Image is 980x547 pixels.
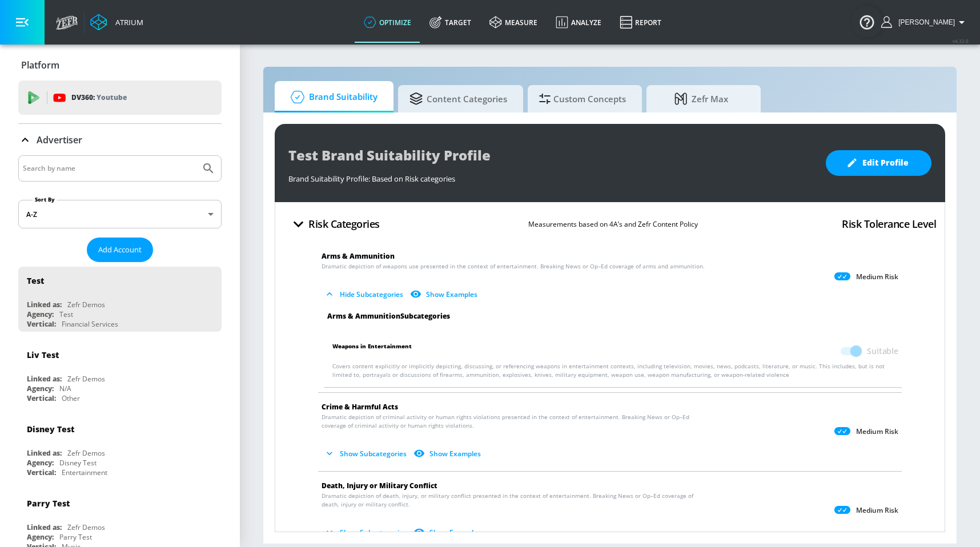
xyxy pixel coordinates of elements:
[27,448,62,458] div: Linked as:
[27,522,62,532] div: Linked as:
[27,532,54,542] div: Agency:
[18,341,222,406] div: Liv TestLinked as:Zefr DemosAgency:N/AVertical:Other
[658,85,745,112] span: Zefr Max
[851,6,883,38] button: Open Resource Center
[27,349,59,360] div: Liv Test
[27,424,74,435] div: Disney Test
[408,285,482,304] button: Show Examples
[856,506,898,515] p: Medium Risk
[826,150,931,176] button: Edit Profile
[27,468,56,477] div: Vertical:
[420,2,480,43] a: Target
[62,319,118,329] div: Financial Services
[547,2,611,43] a: Analyze
[894,18,955,26] span: [PERSON_NAME]
[322,262,705,271] span: Dramatic depiction of weapons use presented in the context of entertainment. Breaking News or Op–...
[322,444,411,463] button: Show Subcategories
[62,393,80,403] div: Other
[67,522,105,532] div: Zefr Demos
[111,17,143,27] div: Atrium
[322,285,408,304] button: Hide Subcategories
[411,523,485,542] button: Show Examples
[67,374,105,384] div: Zefr Demos
[322,402,398,412] span: Crime & Harmful Acts
[18,200,222,228] div: A-Z
[355,2,420,43] a: optimize
[18,267,222,332] div: TestLinked as:Zefr DemosAgency:TestVertical:Financial Services
[59,384,71,393] div: N/A
[27,458,54,468] div: Agency:
[27,384,54,393] div: Agency:
[18,415,222,480] div: Disney TestLinked as:Zefr DemosAgency:Disney TestVertical:Entertainment
[90,14,143,31] a: Atrium
[332,362,898,379] p: Covers content explicitly or implicitly depicting, discussing, or referencing weapons in entertai...
[71,91,127,104] p: DV360:
[27,300,62,309] div: Linked as:
[62,468,107,477] div: Entertainment
[409,85,507,112] span: Content Categories
[59,532,92,542] div: Parry Test
[21,59,59,71] p: Platform
[322,413,713,430] span: Dramatic depiction of criminal activity or human rights violations presented in the context of en...
[27,498,70,509] div: Parry Test
[856,272,898,281] p: Medium Risk
[332,340,412,362] span: Weapons in Entertainment
[27,275,44,286] div: Test
[27,374,62,384] div: Linked as:
[881,15,969,29] button: [PERSON_NAME]
[849,156,909,170] span: Edit Profile
[318,312,907,321] div: Arms & Ammunition Subcategories
[867,345,898,357] span: Suitable
[284,211,384,238] button: Risk Categories
[59,458,97,468] div: Disney Test
[288,168,814,184] div: Brand Suitability Profile: Based on Risk categories
[67,448,105,458] div: Zefr Demos
[37,134,82,146] p: Advertiser
[98,243,142,256] span: Add Account
[67,300,105,309] div: Zefr Demos
[27,319,56,329] div: Vertical:
[97,91,127,103] p: Youtube
[322,251,395,261] span: Arms & Ammunition
[27,393,56,403] div: Vertical:
[322,492,713,509] span: Dramatic depiction of death, injury, or military conflict presented in the context of entertainme...
[528,218,698,230] p: Measurements based on 4A’s and Zefr Content Policy
[27,309,54,319] div: Agency:
[308,216,380,232] h4: Risk Categories
[611,2,670,43] a: Report
[18,49,222,81] div: Platform
[59,309,73,319] div: Test
[953,38,969,44] span: v 4.32.0
[480,2,547,43] a: measure
[18,124,222,156] div: Advertiser
[322,481,437,490] span: Death, Injury or Military Conflict
[286,83,377,111] span: Brand Suitability
[18,81,222,115] div: DV360: Youtube
[23,161,196,176] input: Search by name
[87,238,153,262] button: Add Account
[33,196,57,203] label: Sort By
[322,523,411,542] button: Show Subcategories
[856,427,898,436] p: Medium Risk
[842,216,936,232] h4: Risk Tolerance Level
[411,444,485,463] button: Show Examples
[539,85,626,112] span: Custom Concepts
